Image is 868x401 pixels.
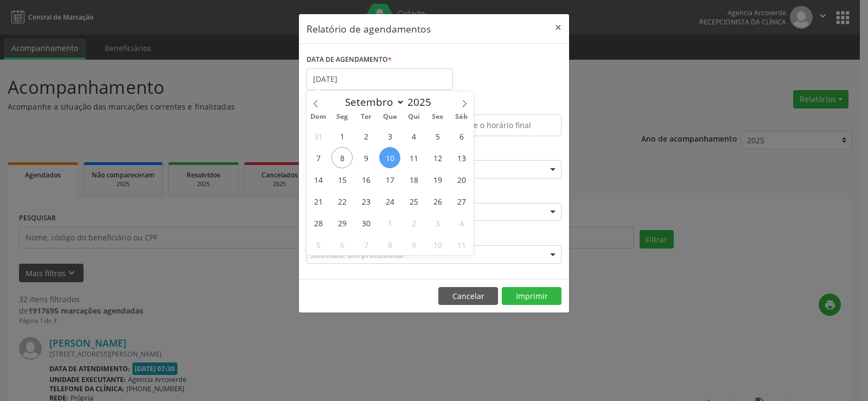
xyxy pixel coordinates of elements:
span: Setembro 10, 2025 [379,147,400,168]
input: Selecione uma data ou intervalo [307,68,453,90]
span: Setembro 2, 2025 [355,125,376,147]
span: Setembro 13, 2025 [451,147,472,168]
span: Seg [330,113,354,120]
span: Setembro 15, 2025 [331,169,353,190]
span: Sáb [450,113,474,120]
span: Ter [354,113,378,120]
span: Setembro 24, 2025 [379,190,400,212]
span: Outubro 10, 2025 [427,234,448,255]
span: Outubro 4, 2025 [451,212,472,233]
span: Setembro 20, 2025 [451,169,472,190]
button: Imprimir [502,287,561,305]
span: Setembro 4, 2025 [403,125,424,147]
span: Setembro 25, 2025 [403,190,424,212]
span: Setembro 21, 2025 [308,190,329,212]
input: Year [405,95,441,109]
span: Setembro 1, 2025 [331,125,353,147]
span: Outubro 7, 2025 [355,234,376,255]
span: Outubro 1, 2025 [379,212,400,233]
input: Selecione o horário final [437,114,561,136]
span: Outubro 3, 2025 [427,212,448,233]
span: Setembro 14, 2025 [308,169,329,190]
span: Outubro 9, 2025 [403,234,424,255]
span: Dom [307,113,330,120]
span: Setembro 29, 2025 [331,212,353,233]
span: Setembro 17, 2025 [379,169,400,190]
span: Setembro 16, 2025 [355,169,376,190]
span: Setembro 18, 2025 [403,169,424,190]
h5: Relatório de agendamentos [307,22,431,36]
span: Setembro 11, 2025 [403,147,424,168]
span: Outubro 2, 2025 [403,212,424,233]
span: Setembro 12, 2025 [427,147,448,168]
span: Sex [426,113,450,120]
span: Setembro 9, 2025 [355,147,376,168]
button: Close [547,14,569,41]
span: Selecione um profissional [310,249,404,260]
select: Month [340,94,405,110]
span: Setembro 6, 2025 [451,125,472,147]
span: Setembro 30, 2025 [355,212,376,233]
span: Setembro 23, 2025 [355,190,376,212]
span: Qui [402,113,426,120]
span: Setembro 27, 2025 [451,190,472,212]
span: Setembro 26, 2025 [427,190,448,212]
span: Outubro 6, 2025 [331,234,353,255]
button: Cancelar [438,287,498,305]
span: Setembro 7, 2025 [308,147,329,168]
label: DATA DE AGENDAMENTO [307,52,392,68]
span: Outubro 5, 2025 [308,234,329,255]
span: Outubro 8, 2025 [379,234,400,255]
span: Setembro 3, 2025 [379,125,400,147]
label: ATÉ [437,98,561,114]
span: Agosto 31, 2025 [308,125,329,147]
span: Outubro 11, 2025 [451,234,472,255]
span: Qua [378,113,402,120]
span: Setembro 28, 2025 [308,212,329,233]
span: Setembro 19, 2025 [427,169,448,190]
span: Setembro 8, 2025 [331,147,353,168]
span: Setembro 22, 2025 [331,190,353,212]
span: Setembro 5, 2025 [427,125,448,147]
